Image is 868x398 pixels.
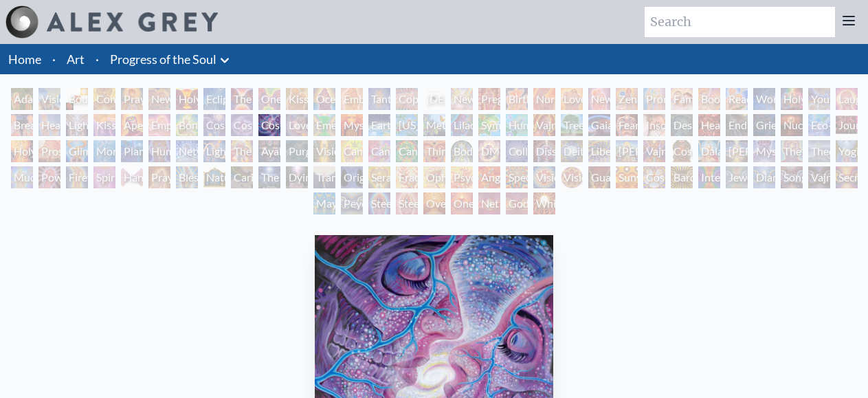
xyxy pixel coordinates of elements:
div: Mysteriosa 2 [341,114,363,136]
div: Holy Family [781,88,803,110]
div: Cannabacchus [396,140,418,162]
input: Search [645,7,835,37]
div: Despair [671,114,693,136]
div: Nature of Mind [203,166,225,188]
div: Net of Being [478,192,500,214]
div: Power to the Peaceful [38,166,60,188]
div: Cannabis Mudra [341,140,363,162]
div: Love is a Cosmic Force [286,114,308,136]
div: Dissectional Art for Tool's Lateralus CD [533,140,555,162]
div: Eco-Atlas [808,114,830,136]
div: Adam & Eve [11,88,33,110]
div: Tantra [368,88,390,110]
div: Journey of the Wounded Healer [836,114,858,136]
div: Oversoul [423,192,445,214]
div: Dalai Lama [698,140,720,162]
div: Bardo Being [671,166,693,188]
div: Monochord [93,140,115,162]
div: Visionary Origin of Language [38,88,60,110]
div: Contemplation [93,88,115,110]
div: Sunyata [616,166,638,188]
div: Cosmic Elf [643,166,665,188]
div: Emerald Grail [313,114,335,136]
div: Lightweaver [66,114,88,136]
div: Endarkenment [726,114,748,136]
div: [US_STATE] Song [396,114,418,136]
div: Boo-boo [698,88,720,110]
div: Wonder [753,88,775,110]
div: Theologue [808,140,830,162]
div: Young & Old [808,88,830,110]
div: Vision Crystal Tondo [561,166,583,188]
div: Newborn [451,88,473,110]
div: Hands that See [121,166,143,188]
div: The Shulgins and their Alchemical Angels [231,140,253,162]
div: One [451,192,473,214]
div: Godself [506,192,528,214]
div: Steeplehead 2 [396,192,418,214]
div: Praying [121,88,143,110]
div: Yogi & the Möbius Sphere [836,140,858,162]
div: Purging [286,140,308,162]
div: Ophanic Eyelash [423,166,445,188]
div: Third Eye Tears of Joy [423,140,445,162]
div: Blessing Hand [176,166,198,188]
div: Vision Tree [313,140,335,162]
div: Copulating [396,88,418,110]
div: Psychomicrograph of a Fractal Paisley Cherub Feather Tip [451,166,473,188]
div: White Light [533,192,555,214]
div: Ayahuasca Visitation [258,140,280,162]
div: Dying [286,166,308,188]
div: Fear [616,114,638,136]
li: · [90,44,104,74]
div: Grieving [753,114,775,136]
div: Holy Grail [176,88,198,110]
div: Holy Fire [11,140,33,162]
div: Embracing [341,88,363,110]
div: Promise [643,88,665,110]
div: Nuclear Crucifixion [781,114,803,136]
div: Transfiguration [313,166,335,188]
div: Seraphic Transport Docking on the Third Eye [368,166,390,188]
div: Humming Bird [506,114,528,136]
div: Ocean of Love Bliss [313,88,335,110]
div: Firewalking [66,166,88,188]
div: Jewel Being [726,166,748,188]
div: Reading [726,88,748,110]
div: [DEMOGRAPHIC_DATA] Embryo [423,88,445,110]
div: Guardian of Infinite Vision [588,166,610,188]
div: Bond [176,114,198,136]
div: Caring [231,166,253,188]
div: Vision Crystal [533,166,555,188]
div: Healing [38,114,60,136]
div: Secret Writing Being [836,166,858,188]
div: [PERSON_NAME] [726,140,748,162]
div: Steeplehead 1 [368,192,390,214]
div: Kissing [286,88,308,110]
div: Planetary Prayers [121,140,143,162]
li: · [47,44,61,74]
div: Insomnia [643,114,665,136]
div: The Seer [781,140,803,162]
div: Glimpsing the Empyrean [66,140,88,162]
div: Aperture [121,114,143,136]
div: Gaia [588,114,610,136]
a: Progress of the Soul [110,49,216,69]
div: Original Face [341,166,363,188]
div: Mayan Being [313,192,335,214]
div: Symbiosis: Gall Wasp & Oak Tree [478,114,500,136]
div: [PERSON_NAME] [616,140,638,162]
a: Art [67,49,85,69]
div: New Man New Woman [148,88,170,110]
div: Peyote Being [341,192,363,214]
div: Vajra Horse [533,114,555,136]
div: Birth [506,88,528,110]
div: Cannabis Sutra [368,140,390,162]
div: Praying Hands [148,166,170,188]
div: Zena Lotus [616,88,638,110]
div: Cosmic [DEMOGRAPHIC_DATA] [671,140,693,162]
div: Eclipse [203,88,225,110]
div: Kiss of the [MEDICAL_DATA] [93,114,115,136]
div: Family [671,88,693,110]
div: Lilacs [451,114,473,136]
